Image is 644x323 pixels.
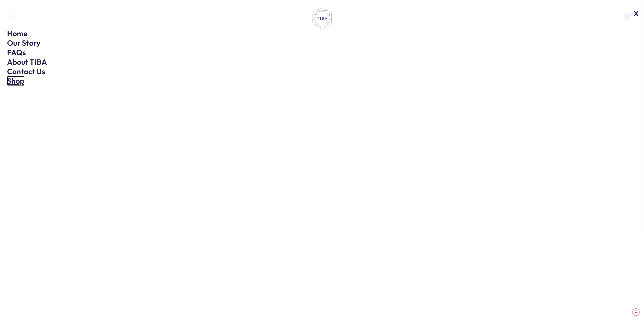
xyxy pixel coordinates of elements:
[7,28,28,38] a: Home
[7,38,40,48] a: Our Story
[7,66,45,76] a: Contact Us
[7,76,24,86] a: Shop
[7,57,47,67] a: About TIBA
[7,47,26,57] a: FAQs
[631,7,642,20] span: X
